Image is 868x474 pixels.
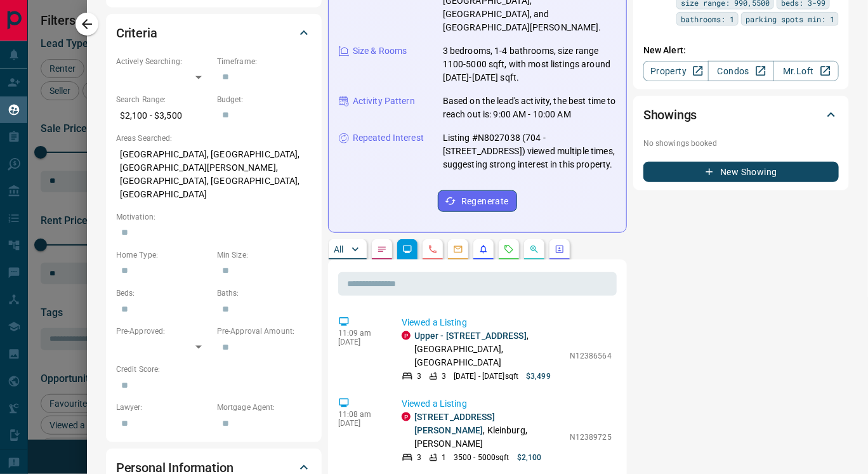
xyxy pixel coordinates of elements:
svg: Calls [428,244,438,254]
h2: Showings [643,105,697,125]
p: [GEOGRAPHIC_DATA], [GEOGRAPHIC_DATA], [GEOGRAPHIC_DATA][PERSON_NAME], [GEOGRAPHIC_DATA], [GEOGRAP... [116,144,312,205]
svg: Requests [504,244,514,254]
p: Areas Searched: [116,133,312,144]
p: Viewed a Listing [402,316,612,329]
p: $3,499 [526,371,551,382]
p: Min Size: [217,249,312,261]
p: , Kleinburg, [PERSON_NAME] [414,411,563,451]
p: 3 [417,371,421,382]
span: parking spots min: 1 [746,13,834,25]
svg: Emails [453,244,463,254]
svg: Listing Alerts [478,244,489,254]
p: 3 [417,452,421,463]
span: bathrooms: 1 [681,13,734,25]
button: New Showing [643,162,839,182]
div: property.ca [402,412,411,421]
p: No showings booked [643,138,839,149]
svg: Agent Actions [555,244,565,254]
p: $2,100 [517,452,542,463]
p: N12386564 [570,350,612,362]
div: Criteria [116,18,312,48]
a: [STREET_ADDRESS][PERSON_NAME] [414,412,495,435]
p: Baths: [217,287,312,299]
p: Size & Rooms [353,44,407,58]
p: Motivation: [116,211,312,223]
h2: Criteria [116,23,157,43]
p: 3 bedrooms, 1-4 bathrooms, size range 1100-5000 sqft, with most listings around [DATE]-[DATE] sqft. [443,44,616,84]
p: Based on the lead's activity, the best time to reach out is: 9:00 AM - 10:00 AM [443,95,616,121]
div: Showings [643,100,839,130]
svg: Opportunities [529,244,539,254]
p: New Alert: [643,44,839,57]
p: Lawyer: [116,402,211,413]
p: Search Range: [116,94,211,105]
svg: Lead Browsing Activity [402,244,412,254]
button: Regenerate [438,190,517,212]
p: Viewed a Listing [402,397,612,411]
p: All [334,245,344,254]
a: Condos [708,61,773,81]
p: 11:08 am [338,410,383,419]
p: Mortgage Agent: [217,402,312,413]
a: Property [643,61,709,81]
p: 3 [442,371,446,382]
p: Actively Searching: [116,56,211,67]
p: Listing #N8027038 (704 - [STREET_ADDRESS]) viewed multiple times, suggesting strong interest in t... [443,131,616,171]
p: 1 [442,452,446,463]
a: Upper - [STREET_ADDRESS] [414,331,527,341]
p: Beds: [116,287,211,299]
p: [DATE] [338,419,383,428]
p: $2,100 - $3,500 [116,105,211,126]
p: Credit Score: [116,364,312,375]
p: Pre-Approval Amount: [217,326,312,337]
p: Activity Pattern [353,95,415,108]
p: Pre-Approved: [116,326,211,337]
p: Repeated Interest [353,131,424,145]
p: Budget: [217,94,312,105]
div: property.ca [402,331,411,340]
p: 11:09 am [338,329,383,338]
a: Mr.Loft [773,61,839,81]
p: [DATE] - [DATE] sqft [454,371,518,382]
p: 3500 - 5000 sqft [454,452,510,463]
p: Home Type: [116,249,211,261]
svg: Notes [377,244,387,254]
p: N12389725 [570,431,612,443]
p: Timeframe: [217,56,312,67]
p: , [GEOGRAPHIC_DATA], [GEOGRAPHIC_DATA] [414,329,563,369]
p: [DATE] [338,338,383,346]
